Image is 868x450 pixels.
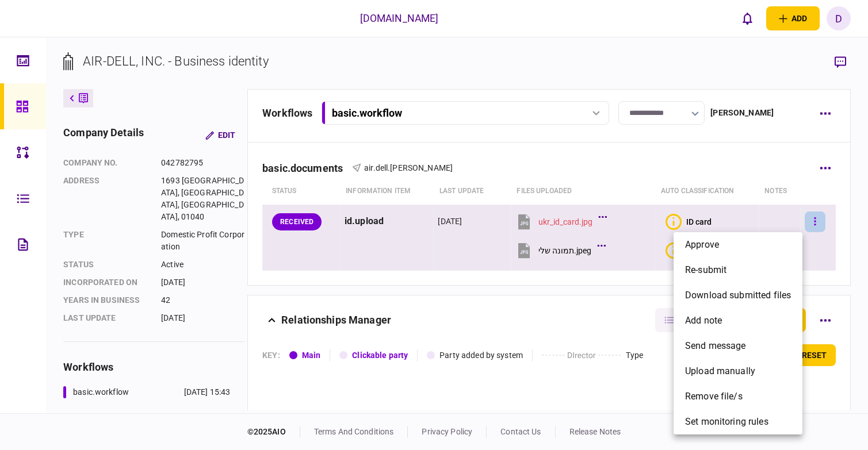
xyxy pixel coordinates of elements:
span: re-submit [685,263,726,277]
span: upload manually [685,364,755,378]
span: add note [685,314,722,328]
span: remove file/s [685,390,743,403]
span: approve [685,238,719,252]
span: send message [685,339,746,353]
span: download submitted files [685,289,791,302]
span: set monitoring rules [685,415,768,429]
